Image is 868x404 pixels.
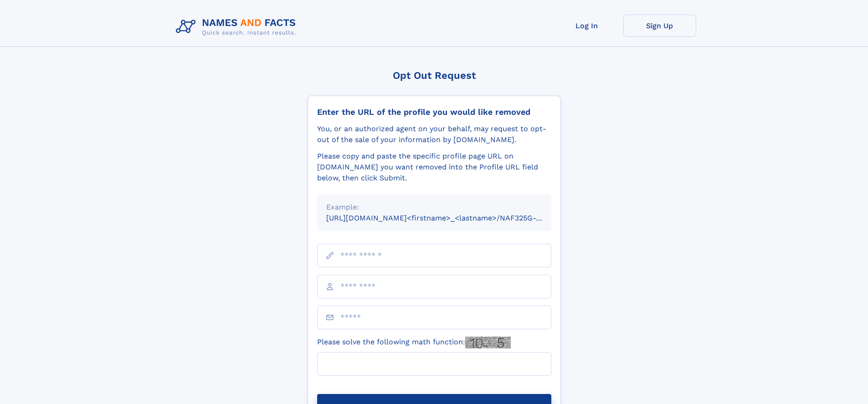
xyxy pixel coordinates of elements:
[317,151,551,184] div: Please copy and paste the specific profile page URL on [DOMAIN_NAME] you want removed into the Pr...
[317,107,551,117] div: Enter the URL of the profile you would like removed
[623,15,696,37] a: Sign Up
[317,337,511,348] label: Please solve the following math function:
[317,123,551,145] div: You, or an authorized agent on your behalf, may request to opt-out of the sale of your informatio...
[326,202,542,213] div: Example:
[550,15,623,37] a: Log In
[172,15,303,39] img: Logo Names and Facts
[326,214,569,222] small: [URL][DOMAIN_NAME]<firstname>_<lastname>/NAF325G-xxxxxxxx
[308,70,561,81] div: Opt Out Request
